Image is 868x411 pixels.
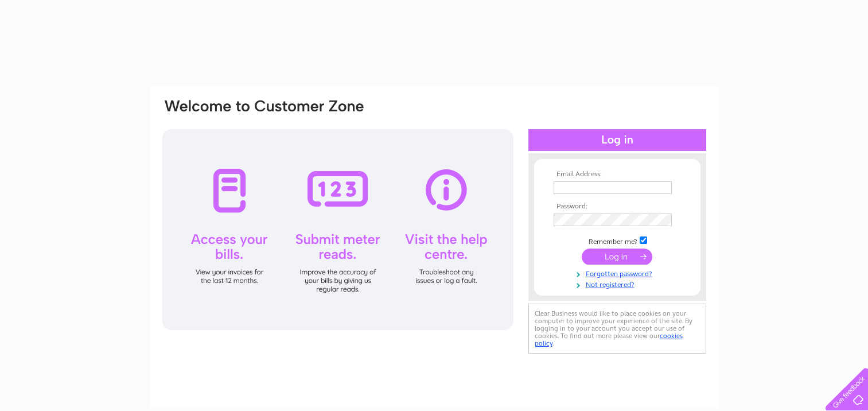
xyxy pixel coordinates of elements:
[535,332,683,347] a: cookies policy
[551,203,684,211] th: Password:
[551,235,684,246] td: Remember me?
[554,278,684,289] a: Not registered?
[554,267,684,278] a: Forgotten password?
[582,249,652,265] input: Submit
[528,304,706,354] div: Clear Business would like to place cookies on your computer to improve your experience of the sit...
[551,170,684,179] th: Email Address:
